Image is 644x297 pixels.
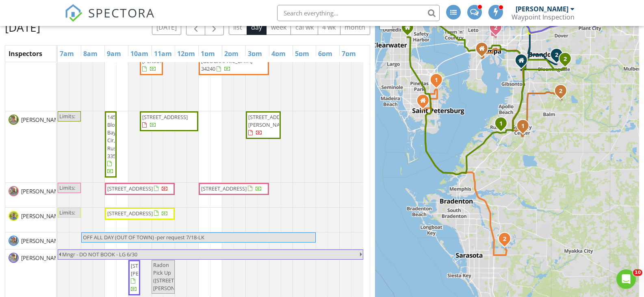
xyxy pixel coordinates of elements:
a: 9am [105,47,123,60]
span: OFF ALL DAY (OUT OF TOWN) -per request 7/18-LK [83,234,204,241]
a: 11am [152,47,174,60]
div: 1602 E New Orleans Ave, Tampa, FL 33610 [495,27,500,32]
span: [PERSON_NAME] [20,116,65,124]
span: SPECTORA [88,4,155,21]
a: 2pm [222,47,241,60]
img: donnie_2.jpeg [9,186,19,196]
span: Limits: [59,184,75,191]
button: cal wk [291,19,318,35]
i: 2 [503,236,506,242]
img: aron_3.1.jpeg [9,211,19,221]
div: 2506 W Stroud Ave APT# 107, Tampa FL 33619 [481,48,486,53]
span: [STREET_ADDRESS][PERSON_NAME] [248,113,294,128]
i: 2 [494,25,497,31]
span: Limits: [59,113,75,120]
i: 1 [521,124,524,129]
div: 3920 2nd Ave N, St Petersburg Fl 33713 [423,100,427,105]
span: Mngr - DO NOT BOOK - LG 6/30 [62,251,137,258]
div: [PERSON_NAME] [516,5,568,13]
span: [PERSON_NAME] [20,187,65,195]
button: Next day [205,19,224,35]
span: [STREET_ADDRESS] [201,185,247,192]
i: 2 [555,52,558,58]
a: 1pm [199,47,217,60]
iframe: Intercom live chat [616,269,636,289]
a: 7pm [340,47,358,60]
span: [PERSON_NAME] [20,212,65,220]
a: 12pm [175,47,197,60]
span: [STREET_ADDRESS] [142,113,188,121]
i: 1 [499,121,502,127]
a: 5pm [293,47,311,60]
span: Inspectors [9,49,42,58]
div: 1932 Meadow Dr, Clearwater Fl 33763 [407,27,412,32]
span: [PERSON_NAME] [20,237,65,245]
span: [STREET_ADDRESS] [107,210,153,217]
a: 4pm [269,47,288,60]
img: jeremy_wheatly_1.jpeg [9,236,19,246]
i: 1 [434,78,438,83]
a: 3pm [246,47,264,60]
button: [DATE] [152,19,182,35]
button: day [247,19,267,35]
div: Waypoint Inspection [512,13,575,21]
i: 2 [559,89,562,94]
button: Previous day [186,19,205,35]
div: 6820 Livingston Ave N, St. Petersburg, FL 33702 [436,80,441,85]
div: 3022 Bent Creek Dr, Valrico, FL 33596 [565,59,570,63]
input: Search everything... [277,5,440,21]
a: SPECTORA [65,11,155,28]
button: list [229,19,247,35]
div: 1111 Jasmine Creek Ct, Sun City Center, FL 33573 [523,126,527,130]
img: The Best Home Inspection Software - Spectora [65,4,82,22]
div: 1453 Blossom Bayou Cir, Ruskin, FL 33570 [501,123,505,128]
div: 1993 Splashrail Ln, Sarasota, FL 34240 [504,238,509,243]
span: Limits: [59,209,75,216]
div: 9014 Mountain Magnolia Dr, Riverview FL 33578 [521,60,526,65]
img: wilmer_1.jpeg [9,253,19,263]
a: 6pm [316,47,334,60]
span: Radon Pick Up ([STREET_ADDRESS][PERSON_NAME]) [153,261,200,292]
button: week [266,19,291,35]
a: 8am [81,47,100,60]
i: 2 [563,56,566,62]
span: [STREET_ADDRESS][PERSON_NAME] [131,262,176,277]
button: month [340,19,370,35]
div: 14985 Rider Pass Dr, Lithia, FL 33547 [560,91,565,95]
span: 10 [633,269,642,276]
div: 3810 Twilight Dr , Valrico, FL 33594 [556,54,561,59]
span: [STREET_ADDRESS] [107,185,153,192]
a: 7am [58,47,76,60]
span: [PERSON_NAME] [20,254,65,262]
span: 1453 Blossom Bayou Cir, Ruskin 33570 [107,113,128,160]
a: 10am [128,47,150,60]
h2: [DATE] [5,19,40,35]
img: eddie_b_1.jpeg [9,115,19,125]
button: 4 wk [318,19,340,35]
